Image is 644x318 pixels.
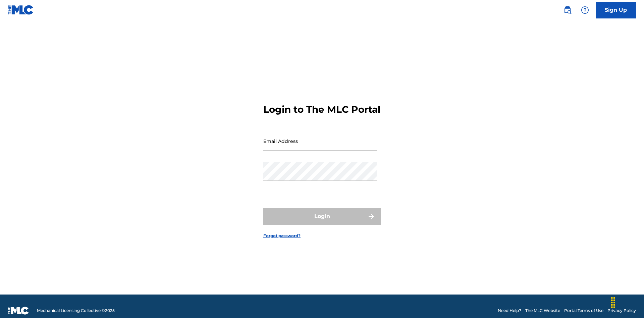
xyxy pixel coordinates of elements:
img: help [581,6,589,14]
div: Drag [608,293,619,313]
a: Forgot password? [263,233,301,239]
h3: Login to The MLC Portal [263,104,380,115]
img: logo [8,307,29,315]
a: The MLC Website [525,308,560,314]
a: Need Help? [498,308,521,314]
a: Public Search [561,3,574,17]
img: MLC Logo [8,5,34,15]
a: Privacy Policy [607,308,636,314]
div: Help [578,3,592,17]
a: Portal Terms of Use [564,308,603,314]
img: search [563,6,572,14]
a: Sign Up [596,2,636,18]
span: Mechanical Licensing Collective © 2025 [37,308,115,314]
iframe: Chat Widget [610,286,644,318]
